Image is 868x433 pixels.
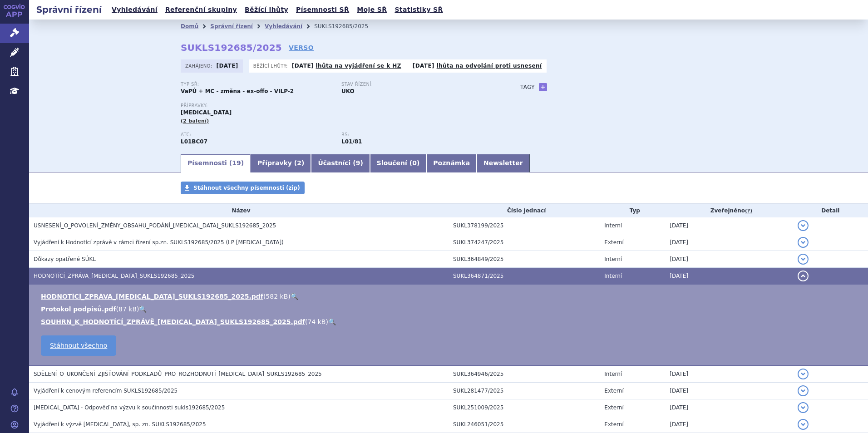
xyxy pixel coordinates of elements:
span: Externí [604,388,623,394]
span: Vyjádření k cenovým referencím SUKLS192685/2025 [34,388,178,394]
span: 582 kB [266,293,288,300]
td: [DATE] [665,416,793,433]
span: Externí [604,421,623,428]
a: Stáhnout všechno [41,335,116,356]
h2: Správní řízení [29,3,109,16]
span: HODNOTÍCÍ_ZPRÁVA_ONUREG_SUKLS192685_2025 [34,273,195,279]
a: Moje SŘ [354,4,390,16]
p: ATC: [181,132,332,138]
a: Statistiky SŘ [392,4,445,16]
li: ( ) [41,292,859,301]
a: 🔍 [139,305,147,313]
td: [DATE] [665,399,793,416]
p: RS: [341,132,493,138]
button: detail [798,369,809,379]
span: Vyjádření k výzvě ONUREG, sp. zn. SUKLS192685/2025 [34,421,206,428]
strong: UKO [341,88,355,94]
th: Typ [600,204,665,217]
button: detail [798,254,809,265]
td: [DATE] [665,251,793,268]
p: - [292,62,401,69]
td: SUKL364871/2025 [449,268,600,285]
span: Stáhnout všechny písemnosti (zip) [193,185,300,191]
td: SUKL251009/2025 [449,399,600,416]
button: detail [798,271,809,281]
a: HODNOTÍCÍ_ZPRÁVA_[MEDICAL_DATA]_SUKLS192685_2025.pdf [41,293,263,300]
a: Referenční skupiny [163,4,240,16]
button: detail [798,402,809,413]
a: Vyhledávání [265,23,302,30]
th: Název [29,204,449,217]
p: Stav řízení: [341,82,493,87]
button: detail [798,419,809,430]
button: detail [798,220,809,231]
span: Interní [604,222,622,229]
td: SUKL364946/2025 [449,365,600,383]
span: 19 [232,159,241,167]
td: SUKL364849/2025 [449,251,600,268]
span: Externí [604,239,623,246]
th: Detail [793,204,868,217]
p: Přípravky: [181,103,502,108]
td: [DATE] [665,268,793,285]
a: 🔍 [328,318,336,325]
a: 🔍 [291,293,298,300]
td: SUKL246051/2025 [449,416,600,433]
span: Vyjádření k Hodnotící zprávě v rámci řízení sp.zn. SUKLS192685/2025 (LP Onureg) [34,239,284,246]
span: Interní [604,256,622,262]
td: SUKL281477/2025 [449,383,600,399]
p: Typ SŘ: [181,82,332,87]
span: ONUREG - Odpověď na výzvu k součinnosti sukls192685/2025 [34,404,225,411]
th: Zveřejněno [665,204,793,217]
td: [DATE] [665,383,793,399]
span: Interní [604,371,622,377]
a: Newsletter [477,154,530,172]
a: Běžící lhůty [242,4,291,16]
a: Písemnosti (19) [181,154,251,172]
th: Číslo jednací [449,204,600,217]
a: Protokol podpisů.pdf [41,305,116,313]
span: Důkazy opatřené SÚKL [34,256,96,262]
span: Běžící lhůty: [253,62,290,69]
td: SUKL374247/2025 [449,234,600,251]
li: SUKLS192685/2025 [314,20,380,33]
a: Sloučení (0) [370,154,426,172]
span: 74 kB [307,318,325,325]
span: 87 kB [118,305,137,313]
span: (2 balení) [181,118,209,124]
td: [DATE] [665,234,793,251]
a: lhůta na vyjádření se k HZ [316,63,401,69]
span: 9 [356,159,360,167]
a: + [539,83,547,91]
span: 2 [297,159,301,167]
strong: [DATE] [217,63,238,69]
strong: VaPÚ + MC - změna - ex-offo - VILP-2 [181,88,294,94]
span: Interní [604,273,622,279]
span: Zahájeno: [185,62,214,69]
a: Účastníci (9) [311,154,370,172]
span: Externí [604,404,623,411]
a: Domů [181,23,198,30]
li: ( ) [41,305,859,314]
td: [DATE] [665,365,793,383]
p: - [413,62,542,69]
a: Vyhledávání [109,4,160,16]
span: [MEDICAL_DATA] [181,109,232,116]
h3: Tagy [520,82,535,93]
strong: SUKLS192685/2025 [181,42,282,53]
abbr: (?) [745,208,752,214]
a: lhůta na odvolání proti usnesení [437,63,542,69]
strong: [DATE] [292,63,314,69]
span: SDĚLENÍ_O_UKONČENÍ_ZJIŠŤOVÁNÍ_PODKLADŮ_PRO_ROZHODNUTÍ_ONUREG_SUKLS192685_2025 [34,371,322,377]
span: USNESENÍ_O_POVOLENÍ_ZMĚNY_OBSAHU_PODÁNÍ_ONUREG_SUKLS192685_2025 [34,222,276,229]
a: Stáhnout všechny písemnosti (zip) [181,182,305,194]
li: ( ) [41,317,859,326]
a: Přípravky (2) [251,154,311,172]
td: SUKL378199/2025 [449,217,600,234]
a: Poznámka [426,154,477,172]
a: Správní řízení [210,23,253,30]
strong: AZACITIDIN [181,138,207,145]
td: [DATE] [665,217,793,234]
button: detail [798,385,809,396]
span: 0 [412,159,417,167]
